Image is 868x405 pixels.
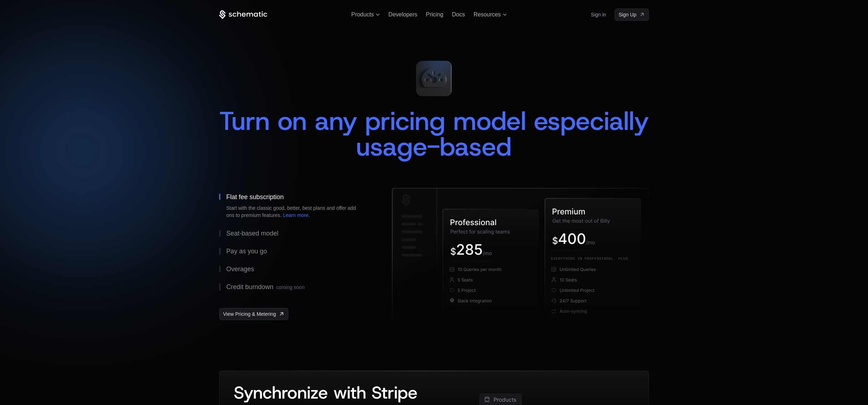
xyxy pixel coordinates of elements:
span: Products [351,11,374,18]
button: Overages [219,260,369,278]
g: 285 [457,244,482,255]
button: Flat fee subscriptionStart with the classic good, better, best plans and offer add ons to premium... [219,188,369,224]
div: Start with the classic good, better, best plans and offer add ons to premium features. . [226,204,362,219]
div: Pay as you go [226,248,267,254]
div: Credit burndown [226,284,304,291]
span: coming soon [276,284,304,290]
span: Synchronize with Stripe [234,381,418,404]
g: 400 [559,233,585,244]
div: Flat fee subscription [226,194,284,200]
a: Pricing [426,11,443,17]
a: Docs [452,11,465,17]
div: Seat-based model [226,230,278,237]
a: [object Object] [615,9,649,21]
a: Sign in [591,9,606,20]
button: Pay as you go [219,242,369,260]
a: [object Object],[object Object] [219,308,288,320]
span: Sign Up [619,11,636,18]
span: Resources [474,11,501,18]
span: Turn on any pricing model especially usage-based [219,104,657,164]
button: Credit burndowncoming soon [219,278,369,297]
a: Developers [388,11,417,17]
a: Learn more [283,212,309,218]
button: Seat-based model [219,224,369,242]
span: View Pricing & Metering [223,310,276,318]
div: Overages [226,266,254,272]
